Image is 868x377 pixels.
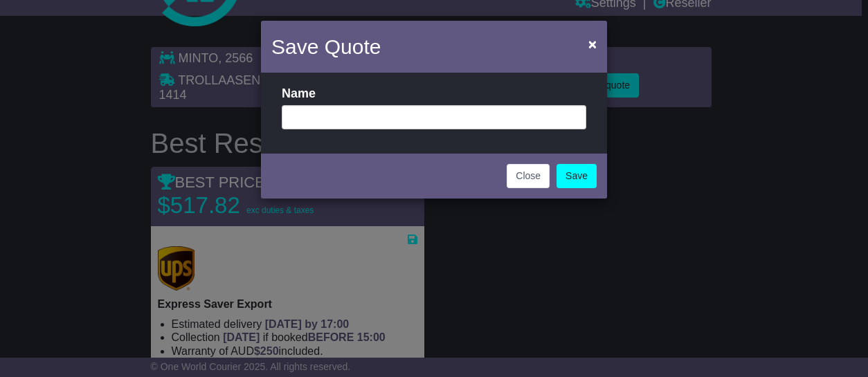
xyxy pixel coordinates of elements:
[507,164,550,188] button: Close
[588,36,597,52] span: ×
[282,86,316,102] label: Name
[581,30,604,58] button: Close
[271,31,381,62] h4: Save Quote
[557,164,597,188] a: Save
